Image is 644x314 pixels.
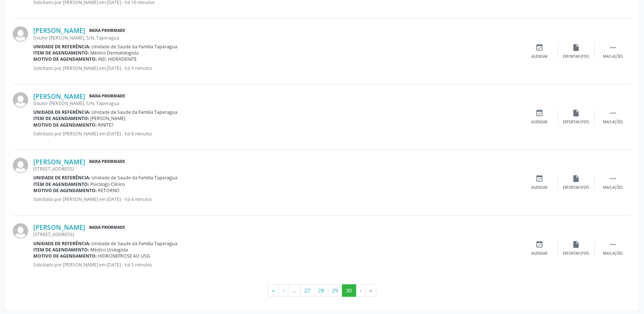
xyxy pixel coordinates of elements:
[98,187,120,194] span: RETORNO
[532,54,548,59] div: Agendar
[33,262,521,268] p: Solicitado por [PERSON_NAME] em [DATE] - há 5 minutos
[98,253,150,259] span: HIDRONEFROSE AO USG
[33,65,521,71] p: Solicitado por [PERSON_NAME] em [DATE] - há 9 minutos
[532,185,548,190] div: Agendar
[88,27,127,34] span: Baixa Prioridade
[536,240,544,248] i: event_available
[13,158,28,173] img: img
[88,93,127,100] span: Baixa Prioridade
[92,109,178,115] span: Unidade de Saude da Familia Taperagua
[33,181,89,187] b: Item de agendamento:
[33,196,521,202] p: Solicitado por [PERSON_NAME] em [DATE] - há 6 minutos
[13,223,28,239] img: img
[33,122,97,128] b: Motivo de agendamento:
[33,109,90,115] b: Unidade de referência:
[33,44,90,50] b: Unidade de referência:
[536,44,544,52] i: event_available
[92,175,178,181] span: Unidade de Saude da Familia Taperagua
[603,54,623,59] div: Mais ações
[609,109,617,117] i: 
[33,131,521,137] p: Solicitado por [PERSON_NAME] em [DATE] - há 8 minutos
[88,158,127,166] span: Baixa Prioridade
[98,56,137,62] span: IND: HIDRADENITE
[563,54,590,59] div: Exportar (PDF)
[268,284,279,297] button: Go to first page
[33,158,85,166] a: [PERSON_NAME]
[342,284,356,297] button: Go to page 30
[603,185,623,190] div: Mais ações
[532,120,548,125] div: Agendar
[91,115,126,122] span: [PERSON_NAME]
[572,109,580,117] i: insert_drive_file
[88,224,127,231] span: Baixa Prioridade
[279,284,289,297] button: Go to previous page
[91,50,139,56] span: Médico Dermatologista
[300,284,315,297] button: Go to page 27
[33,50,89,56] b: Item de agendamento:
[572,240,580,248] i: insert_drive_file
[33,247,89,253] b: Item de agendamento:
[91,181,125,187] span: Psicólogo Clínico
[603,120,623,125] div: Mais ações
[314,284,328,297] button: Go to page 28
[33,100,521,106] div: Doutor [PERSON_NAME], S/N, Taperagua
[603,251,623,256] div: Mais ações
[33,166,521,172] div: [STREET_ADDRESS]
[609,44,617,52] i: 
[33,56,97,62] b: Motivo de agendamento:
[98,122,114,128] span: RINITE?
[13,26,28,42] img: img
[33,187,97,194] b: Motivo de agendamento:
[536,109,544,117] i: event_available
[328,284,342,297] button: Go to page 29
[33,240,90,247] b: Unidade de referência:
[91,247,128,253] span: Médico Urologista
[13,284,631,297] ul: Pagination
[572,44,580,52] i: insert_drive_file
[563,251,590,256] div: Exportar (PDF)
[33,35,521,41] div: Doutor [PERSON_NAME], S/N, Taperagua
[92,44,178,50] span: Unidade de Saude da Familia Taperagua
[536,175,544,183] i: event_available
[33,115,89,122] b: Item de agendamento:
[572,175,580,183] i: insert_drive_file
[33,175,90,181] b: Unidade de referência:
[33,92,85,100] a: [PERSON_NAME]
[532,251,548,256] div: Agendar
[33,223,85,231] a: [PERSON_NAME]
[563,185,590,190] div: Exportar (PDF)
[92,240,178,247] span: Unidade de Saude da Familia Taperagua
[609,240,617,248] i: 
[33,231,521,238] div: [STREET_ADDRESS]
[13,92,28,108] img: img
[33,253,97,259] b: Motivo de agendamento:
[563,120,590,125] div: Exportar (PDF)
[609,175,617,183] i: 
[33,26,85,34] a: [PERSON_NAME]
